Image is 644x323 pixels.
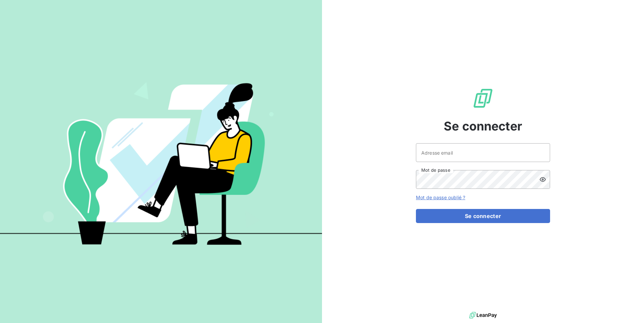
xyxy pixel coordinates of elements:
[444,117,522,135] span: Se connecter
[416,195,465,200] a: Mot de passe oublié ?
[416,209,550,223] button: Se connecter
[472,88,494,109] img: Logo LeanPay
[469,310,497,320] img: logo
[416,143,550,162] input: placeholder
